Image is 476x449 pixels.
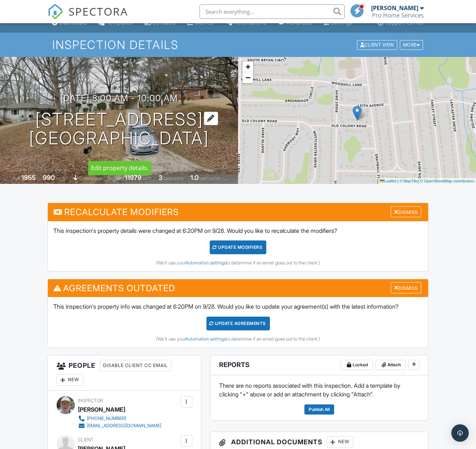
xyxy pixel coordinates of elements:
h1: Inspection Details [52,38,424,51]
span: | [397,179,398,183]
div: 1.0 [190,174,198,181]
div: This inspection's property details were changed at 6:20PM on 9/28. Would you like to recalculate ... [48,221,428,271]
img: Marker [353,106,362,120]
a: Zoom out [242,72,253,83]
span: sq.ft. [143,176,152,181]
a: Zoom in [242,61,253,72]
span: Built [12,176,20,181]
a: Client View [356,42,399,47]
div: This inspection's property info was changed at 6:20PM on 9/28. Would you like to update your agre... [48,297,428,347]
a: [PHONE_NUMBER] [78,415,161,422]
span: + [246,62,250,71]
div: [PERSON_NAME] [371,4,418,12]
a: SPECTORA [48,10,128,25]
a: Automation settings [185,260,226,265]
a: [EMAIL_ADDRESS][DOMAIN_NAME] [78,422,161,429]
div: Update Agreements [206,317,270,330]
div: (We'll use your to determine if an email goes out to the client.) [53,336,423,342]
div: 11979 [125,174,141,181]
a: © OpenStreetMap contributors [420,179,474,183]
span: SPECTORA [69,4,128,19]
div: Client View [357,40,397,50]
span: Inspector [78,398,103,403]
span: crawlspace [79,176,102,181]
div: More [400,40,423,50]
div: 1955 [21,174,36,181]
span: Client [78,437,94,442]
a: Leaflet [380,179,396,183]
div: [EMAIL_ADDRESS][DOMAIN_NAME] [87,423,161,429]
span: − [246,73,250,82]
div: [PHONE_NUMBER] [87,416,126,421]
span: bedrooms [164,176,184,181]
div: UPDATE Modifiers [210,240,267,254]
img: The Best Home Inspection Software - Spectora [48,4,63,20]
div: Disable Client CC Email [100,360,171,371]
h3: Agreements Outdated [48,279,428,297]
div: Dismiss [391,206,421,218]
div: 3 [159,174,163,181]
div: 990 [43,174,55,181]
span: Lot Size [108,176,124,181]
div: Dismiss [391,282,421,293]
div: Open Intercom Messenger [451,424,469,442]
div: New [57,374,83,386]
h3: Recalculate Modifiers [48,203,428,221]
a: Automation settings [185,336,226,342]
a: © MapTiler [399,179,419,183]
h1: [STREET_ADDRESS] [GEOGRAPHIC_DATA] [29,110,209,148]
input: Search everything... [200,4,345,19]
span: sq. ft. [56,176,66,181]
h3: [DATE] 8:00 am - 10:00 am [60,93,178,103]
div: (We'll use your to determine if an email goes out to the client.) [53,260,423,266]
h3: People [48,355,201,391]
div: [PERSON_NAME] [78,404,125,415]
span: bathrooms [200,176,220,181]
div: Pro Home Services [372,12,424,19]
div: New [327,436,353,448]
